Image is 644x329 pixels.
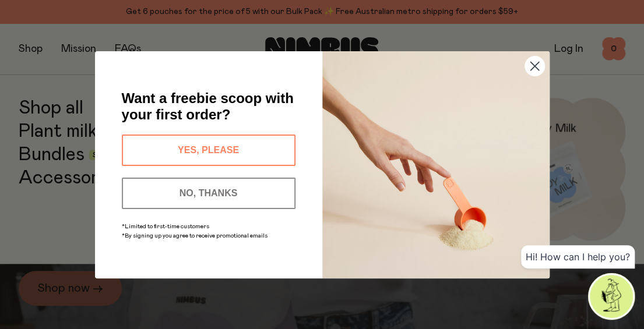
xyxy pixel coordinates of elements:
[122,224,209,229] span: *Limited to first-time customers
[322,51,550,278] img: c0d45117-8e62-4a02-9742-374a5db49d45.jpeg
[122,135,295,166] button: YES, PLEASE
[122,233,268,239] span: *By signing up you agree to receive promotional emails
[525,56,545,76] button: Close dialog
[590,275,633,318] img: agent
[521,245,635,268] div: Hi! How can I help you?
[122,90,294,122] span: Want a freebie scoop with your first order?
[122,178,295,209] button: NO, THANKS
